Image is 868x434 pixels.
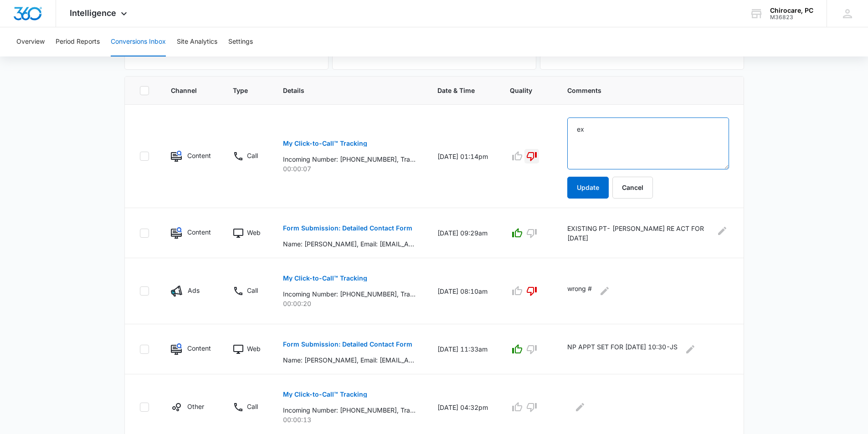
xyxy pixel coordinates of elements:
p: Ads [188,286,200,295]
p: My Click-to-Call™ Tracking [283,140,367,147]
p: Web [247,344,261,353]
textarea: exist [567,117,729,169]
p: Content [187,343,211,353]
p: Incoming Number: [PHONE_NUMBER], Tracking Number: [PHONE_NUMBER], Ring To: [PHONE_NUMBER], Caller... [283,405,416,415]
button: Settings [228,27,253,56]
span: Channel [171,86,198,95]
p: 00:00:07 [283,164,416,174]
td: [DATE] 08:10am [426,258,499,324]
p: Form Submission: Detailed Contact Form [283,341,412,347]
p: Name: [PERSON_NAME], Email: [EMAIL_ADDRESS][DOMAIN_NAME], Phone: [PHONE_NUMBER], What can we help... [283,239,416,249]
p: Name: [PERSON_NAME], Email: [EMAIL_ADDRESS][DOMAIN_NAME], Phone: 518*257*6588, What can we help y... [283,355,416,365]
button: Form Submission: Detailed Contact Form [283,217,412,239]
span: Details [283,86,402,95]
button: My Click-to-Call™ Tracking [283,133,367,154]
span: Type [233,86,248,95]
p: My Click-to-Call™ Tracking [283,391,367,398]
p: Call [247,402,258,411]
span: Date & Time [437,86,475,95]
td: [DATE] 11:33am [426,324,499,374]
p: 00:00:13 [283,415,416,424]
button: Edit Comments [683,342,698,357]
div: account id [770,14,813,20]
button: Edit Comments [597,284,612,298]
p: Incoming Number: [PHONE_NUMBER], Tracking Number: [PHONE_NUMBER], Ring To: [PHONE_NUMBER], Caller... [283,154,416,164]
div: account name [770,7,813,14]
button: Cancel [612,177,653,199]
button: Edit Comments [715,224,729,238]
p: My Click-to-Call™ Tracking [283,275,367,281]
span: Intelligence [70,8,116,18]
button: Edit Comments [573,400,587,414]
button: Update [567,177,609,199]
button: Conversions Inbox [111,27,166,56]
p: Incoming Number: [PHONE_NUMBER], Tracking Number: [PHONE_NUMBER], Ring To: [PHONE_NUMBER], Caller... [283,289,416,299]
p: EXISTING PT- [PERSON_NAME] RE ACT FOR [DATE] [567,224,710,243]
p: NP APPT SET FOR [DATE] 10:30-JS [567,342,678,357]
p: Web [247,228,261,237]
td: [DATE] 01:14pm [426,105,499,208]
button: Period Reports [56,27,100,56]
button: Site Analytics [177,27,217,56]
p: Content [187,151,211,160]
p: Call [247,151,258,160]
span: Quality [510,86,532,95]
td: [DATE] 09:29am [426,208,499,258]
button: My Click-to-Call™ Tracking [283,267,367,289]
button: Overview [16,27,45,56]
p: Call [247,286,258,295]
span: Comments [567,86,716,95]
p: 00:00:20 [283,299,416,308]
p: Content [187,227,211,237]
p: Form Submission: Detailed Contact Form [283,225,412,231]
p: Other [187,402,204,411]
button: Form Submission: Detailed Contact Form [283,333,412,355]
p: wrong # [567,284,592,298]
button: My Click-to-Call™ Tracking [283,383,367,405]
